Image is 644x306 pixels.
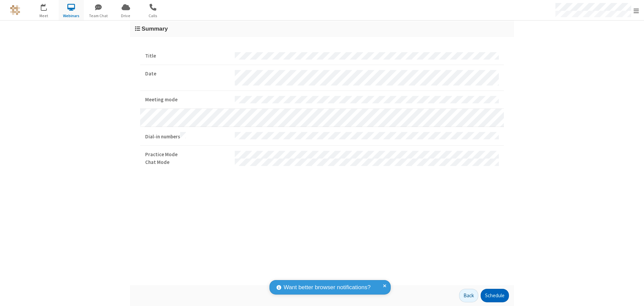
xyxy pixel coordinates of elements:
strong: Practice Mode [145,151,230,159]
span: Want better browser notifications? [284,283,371,292]
span: Team Chat [86,13,111,19]
strong: Title [145,52,230,60]
strong: Chat Mode [145,159,230,166]
div: 7 [45,4,50,9]
span: Drive [113,13,138,19]
strong: Meeting mode [145,96,230,104]
strong: Dial-in numbers [145,132,230,141]
span: Summary [141,25,168,32]
strong: Date [145,70,230,78]
span: Webinars [59,13,84,19]
button: Schedule [481,289,509,302]
span: Meet [31,13,57,19]
span: Calls [140,13,166,19]
button: Back [459,289,478,302]
img: QA Selenium DO NOT DELETE OR CHANGE [10,5,20,15]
